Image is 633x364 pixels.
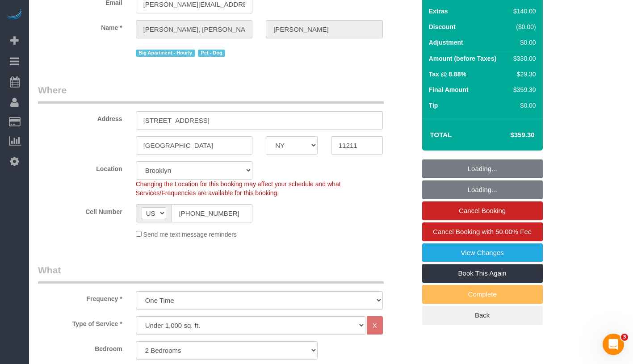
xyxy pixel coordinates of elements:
span: Big Apartment - Hourly [136,50,195,57]
legend: Where [38,84,384,104]
input: Zip Code [331,136,383,155]
label: Extras [429,7,448,16]
label: Tip [429,101,438,110]
label: Cell Number [31,204,129,216]
strong: Total [430,131,452,138]
span: Send me text message reminders [143,231,237,238]
div: $359.30 [510,85,536,94]
a: View Changes [422,243,543,262]
a: Back [422,306,543,325]
label: Adjustment [429,38,463,47]
iframe: Intercom live chat [603,334,624,355]
label: Type of Service * [31,316,129,328]
input: First Name [136,20,253,38]
label: Tax @ 8.88% [429,70,466,79]
label: Final Amount [429,85,469,94]
div: $140.00 [510,7,536,16]
div: $0.00 [510,101,536,110]
div: ($0.00) [510,22,536,31]
label: Discount [429,22,456,31]
label: Bedroom [31,341,129,353]
a: Cancel Booking [422,201,543,220]
input: Last Name [266,20,383,38]
label: Name * [31,20,129,32]
div: $29.30 [510,70,536,79]
div: $330.00 [510,54,536,63]
input: Cell Number [172,204,253,222]
span: Cancel Booking with 50.00% Fee [433,228,532,235]
h4: $359.30 [483,131,534,139]
label: Location [31,161,129,173]
div: $0.00 [510,38,536,47]
label: Amount (before Taxes) [429,54,496,63]
span: Changing the Location for this booking may affect your schedule and what Services/Frequencies are... [136,180,341,197]
label: Frequency * [31,291,129,303]
legend: What [38,264,384,284]
span: Pet - Dog [198,50,225,57]
a: Cancel Booking with 50.00% Fee [422,222,543,241]
span: 3 [621,334,628,341]
img: Automaid Logo [5,9,23,21]
a: Book This Again [422,264,543,283]
input: City [136,136,253,155]
label: Address [31,111,129,123]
